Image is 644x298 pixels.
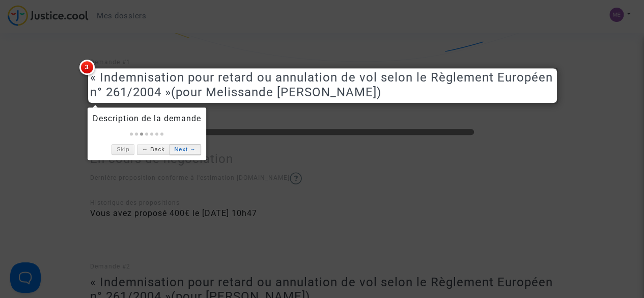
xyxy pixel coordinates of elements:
div: Description de la demande [93,113,201,125]
span: 3 [79,60,95,75]
a: Next → [170,144,201,155]
a: Skip [111,144,134,155]
a: ← Back [137,144,169,155]
h3: « Indemnisation pour retard ou annulation de vol selon le Règlement Européen n° 261/2004 » [90,70,554,100]
span: (pour Melissande [PERSON_NAME]) [171,85,381,99]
